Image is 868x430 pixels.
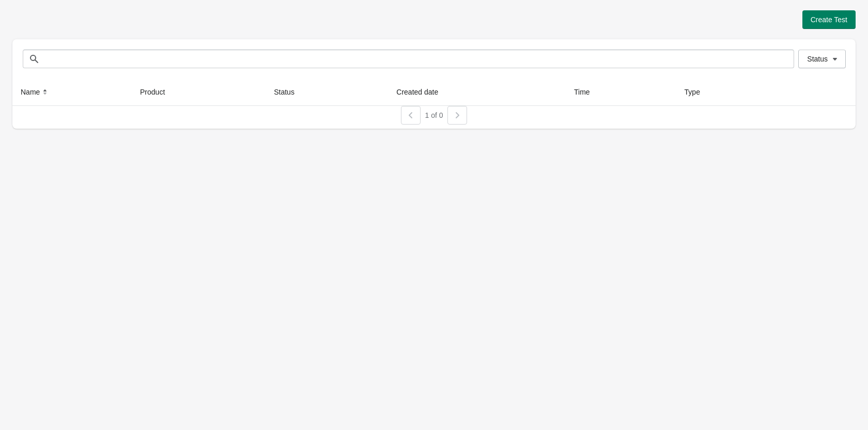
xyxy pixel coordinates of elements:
button: Product [136,83,179,101]
button: Type [680,83,715,101]
button: Create Test [802,10,856,29]
button: Status [270,83,309,101]
span: 1 of 0 [425,111,443,119]
button: Status [798,50,846,68]
span: Status [807,55,828,63]
button: Time [570,83,605,101]
button: Name [17,83,54,101]
button: Created date [392,83,453,101]
span: Create Test [811,16,847,24]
